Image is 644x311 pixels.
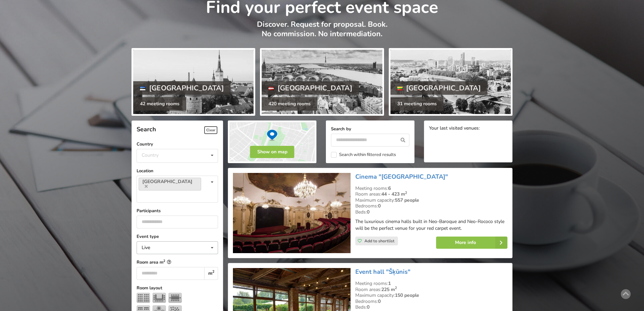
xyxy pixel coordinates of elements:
[355,298,507,305] div: Bedrooms:
[395,292,419,298] strong: 150 people
[132,48,255,116] a: [GEOGRAPHIC_DATA] 42 meeting rooms
[137,207,218,214] label: Participants
[395,197,419,203] strong: 557 people
[395,285,397,290] sup: 2
[212,269,214,274] sup: 2
[355,203,507,209] div: Bedrooms:
[389,48,512,116] a: [GEOGRAPHIC_DATA] 31 meeting rooms
[152,293,166,303] img: U-shape
[133,81,231,95] div: [GEOGRAPHIC_DATA]
[228,120,316,163] img: Show on map
[163,259,165,263] sup: 2
[142,245,150,250] div: Live
[250,146,294,158] button: Show on map
[355,197,507,203] div: Maximum capacity:
[355,191,507,197] div: Room areas:
[132,20,512,46] p: Discover. Request for proposal. Book. No commission. No intermediation.
[355,304,507,310] div: Beds:
[139,178,201,191] a: [GEOGRAPHIC_DATA]
[381,286,397,293] strong: 225 m
[429,126,507,132] div: Your last visited venues:
[260,48,384,116] a: [GEOGRAPHIC_DATA] 420 meeting rooms
[137,285,218,291] label: Room layout
[355,185,507,192] div: Meeting rooms:
[168,293,182,303] img: Boardroom
[381,191,407,197] strong: 44 - 423 m
[355,268,410,276] a: Event hall "Šķūnis"
[331,152,396,158] label: Search within filtered results
[355,281,507,287] div: Meeting rooms:
[355,292,507,298] div: Maximum capacity:
[137,259,218,266] label: Room area m
[133,97,186,111] div: 42 meeting rooms
[262,97,317,111] div: 420 meeting rooms
[355,287,507,293] div: Room areas:
[142,152,159,158] div: Country
[388,185,391,192] strong: 6
[233,173,350,253] img: Conference centre | Riga | Cinema "Splendid Palace"
[367,304,369,310] strong: 0
[390,97,444,111] div: 31 meeting rooms
[436,237,507,249] a: More info
[331,126,409,132] label: Search by
[137,125,156,133] span: Search
[204,267,218,280] div: m
[355,218,507,232] p: The luxurious cinema halls built in Neo-Baroque and Neo-Rococo style will be the perfect venue fo...
[378,203,381,209] strong: 0
[355,173,448,181] a: Cinema "[GEOGRAPHIC_DATA]"
[137,168,218,174] label: Location
[378,298,381,305] strong: 0
[355,209,507,215] div: Beds:
[137,233,218,240] label: Event type
[388,280,391,287] strong: 1
[367,209,369,215] strong: 0
[204,126,217,134] span: Clear
[390,81,488,95] div: [GEOGRAPHIC_DATA]
[405,190,407,195] sup: 2
[137,293,150,303] img: Theater
[364,238,395,244] span: Add to shortlist
[137,141,218,148] label: Country
[262,81,359,95] div: [GEOGRAPHIC_DATA]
